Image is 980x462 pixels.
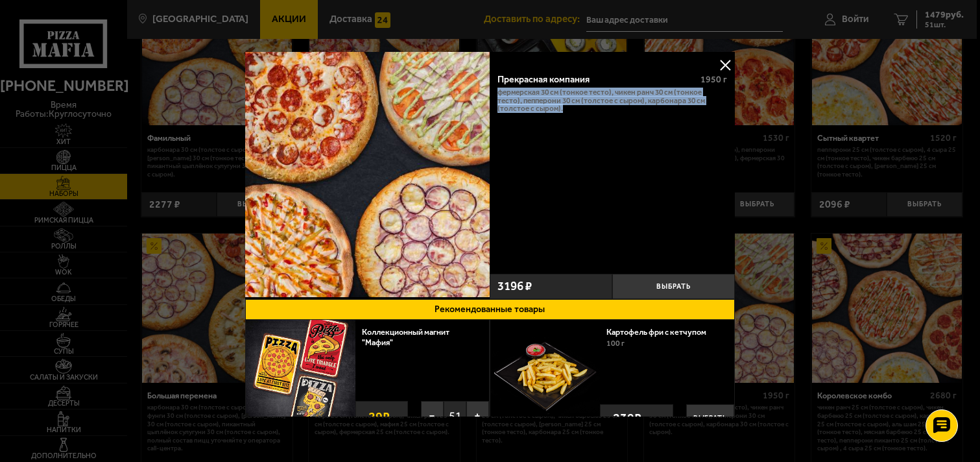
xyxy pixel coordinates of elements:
[497,88,727,113] p: Фермерская 30 см (тонкое тесто), Чикен Ранч 30 см (тонкое тесто), Пепперони 30 см (толстое с сыро...
[362,327,449,347] a: Коллекционный магнит "Мафия"
[245,299,735,320] button: Рекомендованные товары
[607,339,625,348] span: 100 г
[365,404,393,430] strong: 29 ₽
[612,274,735,299] button: Выбрать
[466,401,489,432] button: +
[245,52,490,297] img: Прекрасная компания
[422,401,444,432] button: −
[610,405,645,431] strong: 239 ₽
[700,74,727,85] span: 1950 г
[497,74,691,85] div: Прекрасная компания
[498,280,532,293] span: 3196 ₽
[444,401,466,432] span: 51
[686,404,734,432] button: Выбрать
[245,52,490,299] a: Прекрасная компания
[607,327,717,337] a: Картофель фри с кетчупом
